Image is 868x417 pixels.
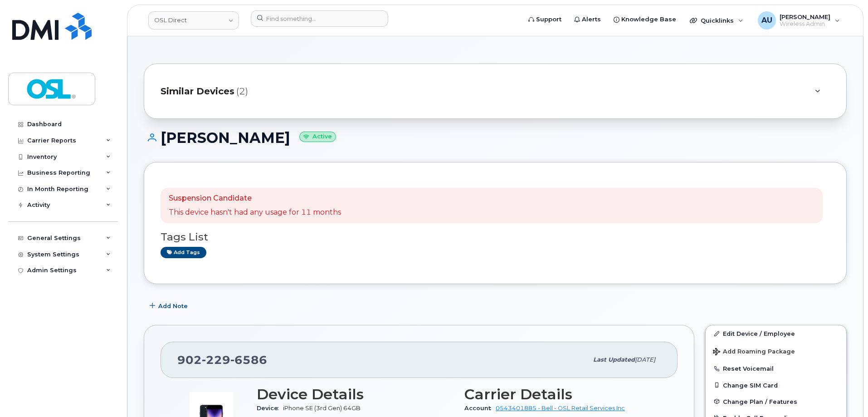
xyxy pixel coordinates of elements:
[593,356,635,363] span: Last updated
[202,353,230,367] span: 229
[496,405,625,412] a: 0543401885 - Bell - OSL Retail Services Inc
[161,231,830,243] h3: Tags List
[169,207,341,218] p: This device hasn't had any usage for 11 months
[161,85,234,98] span: Similar Devices
[169,193,341,204] p: Suspension Candidate
[706,360,846,377] button: Reset Voicemail
[464,386,661,402] h3: Carrier Details
[236,85,248,98] span: (2)
[723,398,797,405] span: Change Plan / Features
[713,348,795,357] span: Add Roaming Package
[706,325,846,342] a: Edit Device / Employee
[230,353,267,367] span: 6586
[635,356,655,363] span: [DATE]
[257,386,454,402] h3: Device Details
[706,393,846,410] button: Change Plan / Features
[706,377,846,393] button: Change SIM Card
[283,405,361,412] span: iPhone SE (3rd Gen) 64GB
[158,302,188,310] span: Add Note
[257,405,283,412] span: Device
[706,342,846,360] button: Add Roaming Package
[144,130,847,146] h1: [PERSON_NAME]
[299,132,336,142] small: Active
[144,298,195,314] button: Add Note
[161,247,206,258] a: Add tags
[177,353,267,367] span: 902
[464,405,496,412] span: Account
